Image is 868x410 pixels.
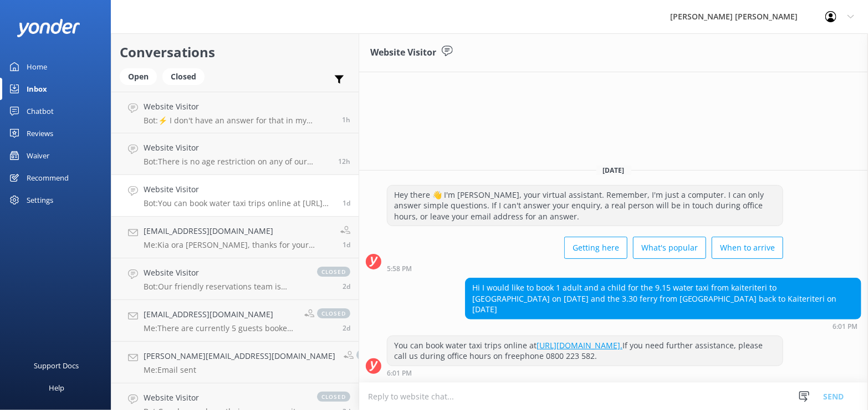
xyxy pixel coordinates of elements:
div: Inbox [27,78,47,100]
span: Aug 30 2025 09:07am (UTC +12:00) Pacific/Auckland [343,240,350,249]
a: [PERSON_NAME][EMAIL_ADDRESS][DOMAIN_NAME]Me:Email sentclosed [111,342,359,383]
p: Me: There are currently 5 guests booked on this trip [144,323,296,333]
p: Me: Kia ora [PERSON_NAME], thanks for your enquiry. We cater for a wide range of dietaries, no wo... [144,240,332,250]
h3: Website Visitor [370,46,436,60]
p: Bot: ⚡ I don't have an answer for that in my knowledge base. Please try and rephrase your questio... [144,116,334,126]
div: Home [27,56,47,78]
h4: Website Visitor [144,392,306,404]
a: [URL][DOMAIN_NAME]. [537,340,622,351]
a: Website VisitorBot:⚡ I don't have an answer for that in my knowledge base. Please try and rephras... [111,92,359,133]
div: Chatbot [27,100,54,122]
span: closed [317,267,350,277]
p: Me: Email sent [144,365,335,375]
span: Sep 01 2025 06:28am (UTC +12:00) Pacific/Auckland [342,115,350,124]
div: Closed [162,68,205,85]
h2: Conversations [120,42,350,63]
button: What's popular [633,237,706,259]
h4: [EMAIL_ADDRESS][DOMAIN_NAME] [144,308,296,321]
a: Website VisitorBot:You can book water taxi trips online at [URL][DOMAIN_NAME]. If you need furthe... [111,175,359,217]
h4: Website Visitor [144,267,306,279]
strong: 6:01 PM [833,323,857,330]
div: Hey there 👋 I'm [PERSON_NAME], your virtual assistant. Remember, I'm just a computer. I can only ... [387,186,783,226]
a: Website VisitorBot:Our friendly reservations team is available to take phone calls and answer ema... [111,258,359,300]
strong: 5:58 PM [387,266,412,272]
p: Bot: Our friendly reservations team is available to take phone calls and answer emails from 7.30a... [144,282,306,292]
h4: Website Visitor [144,183,334,196]
a: Website VisitorBot:There is no age restriction on any of our walking or boat trips. If you want a... [111,133,359,175]
h4: Website Visitor [144,101,334,113]
span: Aug 31 2025 07:10pm (UTC +12:00) Pacific/Auckland [338,157,350,166]
div: Aug 30 2025 06:01pm (UTC +12:00) Pacific/Auckland [387,369,783,377]
div: You can book water taxi trips online at If you need further assistance, please call us during off... [387,336,783,366]
span: Aug 29 2025 08:13am (UTC +12:00) Pacific/Auckland [343,323,350,333]
div: Recommend [27,167,69,189]
strong: 6:01 PM [387,370,412,377]
img: yonder-white-logo.png [17,19,80,37]
button: When to arrive [712,237,783,259]
div: Reviews [27,122,53,144]
span: closed [317,308,350,318]
div: Hi I would like to book 1 adult and a child for the 9.15 water taxi from kaiteriteri to [GEOGRAPH... [466,278,861,319]
p: Bot: You can book water taxi trips online at [URL][DOMAIN_NAME]. If you need further assistance, ... [144,198,334,208]
button: Getting here [564,237,627,259]
span: [DATE] [596,166,631,175]
div: Help [49,377,64,399]
a: Open [120,70,162,82]
div: Support Docs [34,354,79,377]
span: closed [356,350,390,360]
p: Bot: There is no age restriction on any of our walking or boat trips. If you want an infant's lif... [144,157,330,167]
a: [EMAIL_ADDRESS][DOMAIN_NAME]Me:Kia ora [PERSON_NAME], thanks for your enquiry. We cater for a wid... [111,217,359,258]
span: Aug 30 2025 06:01pm (UTC +12:00) Pacific/Auckland [343,198,350,208]
h4: Website Visitor [144,142,330,154]
div: Aug 30 2025 05:58pm (UTC +12:00) Pacific/Auckland [387,264,783,272]
div: Waiver [27,144,49,167]
span: closed [317,392,350,402]
div: Settings [27,189,53,211]
a: Closed [162,70,210,82]
div: Open [120,68,157,85]
a: [EMAIL_ADDRESS][DOMAIN_NAME]Me:There are currently 5 guests booked on this tripclosed2d [111,300,359,342]
div: Aug 30 2025 06:01pm (UTC +12:00) Pacific/Auckland [465,322,861,330]
h4: [EMAIL_ADDRESS][DOMAIN_NAME] [144,225,332,237]
span: Aug 29 2025 08:32am (UTC +12:00) Pacific/Auckland [343,282,350,291]
h4: [PERSON_NAME][EMAIL_ADDRESS][DOMAIN_NAME] [144,350,335,362]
